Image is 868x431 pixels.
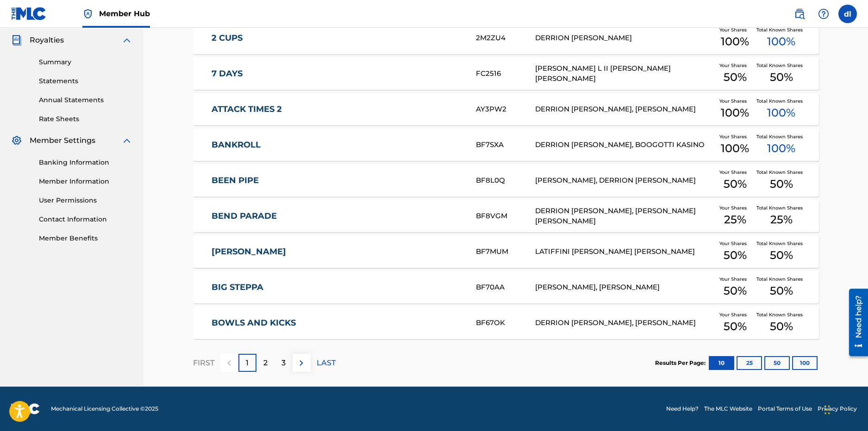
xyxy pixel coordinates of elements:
img: search [794,8,805,19]
a: [PERSON_NAME] [212,246,463,257]
button: 100 [792,356,818,370]
div: BF8VGM [476,211,535,222]
div: AY3PW2 [476,104,535,115]
a: BEEN PIPE [212,175,463,186]
div: BF8L0Q [476,175,535,186]
div: User Menu [838,5,857,23]
a: Statements [39,76,132,86]
div: [PERSON_NAME], [PERSON_NAME] [535,282,713,293]
span: Member Hub [99,8,150,19]
span: 50 % [723,247,746,264]
img: logo [11,403,40,414]
a: BIG STEPPA [212,282,463,293]
div: DERRION [PERSON_NAME], [PERSON_NAME] [535,318,713,328]
span: 50 % [769,247,793,264]
span: 100 % [767,105,795,121]
p: LAST [317,357,336,369]
iframe: Chat Widget [822,387,868,431]
div: BF7MUM [476,246,535,257]
span: Your Shares [719,133,750,140]
div: Help [814,5,833,23]
a: Privacy Policy [818,405,857,413]
a: Annual Statements [39,95,132,105]
div: [PERSON_NAME], DERRION [PERSON_NAME] [535,175,713,186]
div: 2M2ZU4 [476,33,535,43]
a: Member Benefits [39,234,132,243]
span: Your Shares [719,26,750,33]
span: 25 % [770,211,792,228]
a: Need Help? [666,405,699,413]
span: 50 % [723,176,746,192]
span: Total Known Shares [756,276,806,283]
img: expand [121,135,132,146]
span: 50 % [723,69,746,86]
span: Your Shares [719,62,750,69]
a: Public Search [790,5,809,23]
span: 100 % [721,105,749,121]
p: Results Per Page: [655,359,708,367]
div: FC2516 [476,68,535,79]
a: Summary [39,57,132,67]
a: BOWLS AND KICKS [212,318,463,328]
span: 50 % [769,69,793,86]
div: DERRION [PERSON_NAME], [PERSON_NAME] [535,104,713,115]
span: Your Shares [719,98,750,105]
a: Contact Information [39,215,132,224]
div: BF70AA [476,282,535,293]
span: Your Shares [719,276,750,283]
span: Your Shares [719,311,750,318]
span: Your Shares [719,169,750,176]
span: Total Known Shares [756,98,806,105]
a: BEND PARADE [212,211,463,222]
p: 3 [281,357,286,369]
span: Total Known Shares [756,133,806,140]
span: Member Settings [30,135,95,146]
a: Rate Sheets [39,114,132,124]
span: Your Shares [719,240,750,247]
a: ATTACK TIMES 2 [212,104,463,115]
span: Total Known Shares [756,311,806,318]
div: BF7SXA [476,140,535,150]
div: DERRION [PERSON_NAME], BOOGOTTI KASINO [535,140,713,150]
img: Member Settings [11,135,22,146]
img: MLC Logo [11,7,47,20]
a: BANKROLL [212,140,463,150]
div: BF67OK [476,318,535,328]
span: 100 % [721,140,749,157]
span: Your Shares [719,204,750,211]
span: 100 % [767,33,795,50]
p: 1 [246,357,249,369]
span: 25 % [724,211,746,228]
span: 50 % [769,283,793,299]
span: Total Known Shares [756,204,806,211]
a: Banking Information [39,158,132,167]
span: Royalties [30,35,64,46]
div: DERRION [PERSON_NAME] [535,33,713,43]
a: User Permissions [39,196,132,205]
div: LATIFFINI [PERSON_NAME] [PERSON_NAME] [535,246,713,257]
img: Top Rightsholder [82,8,94,19]
img: help [818,8,829,19]
span: Total Known Shares [756,26,806,33]
span: Mechanical Licensing Collective © 2025 [51,405,158,413]
span: Total Known Shares [756,240,806,247]
div: Drag [824,396,830,424]
button: 25 [737,356,762,370]
p: FIRST [193,357,214,369]
div: DERRION [PERSON_NAME], [PERSON_NAME] [PERSON_NAME] [535,206,713,227]
a: 7 DAYS [212,68,463,79]
span: 100 % [721,33,749,50]
iframe: Resource Center [842,285,868,359]
a: 2 CUPS [212,33,463,43]
button: 50 [764,356,790,370]
div: [PERSON_NAME] L II [PERSON_NAME] [PERSON_NAME] [535,63,713,84]
img: Royalties [11,35,22,46]
span: 50 % [769,318,793,335]
span: 100 % [767,140,795,157]
span: 50 % [723,283,746,299]
span: 50 % [723,318,746,335]
p: 2 [263,357,268,369]
span: Total Known Shares [756,169,806,176]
